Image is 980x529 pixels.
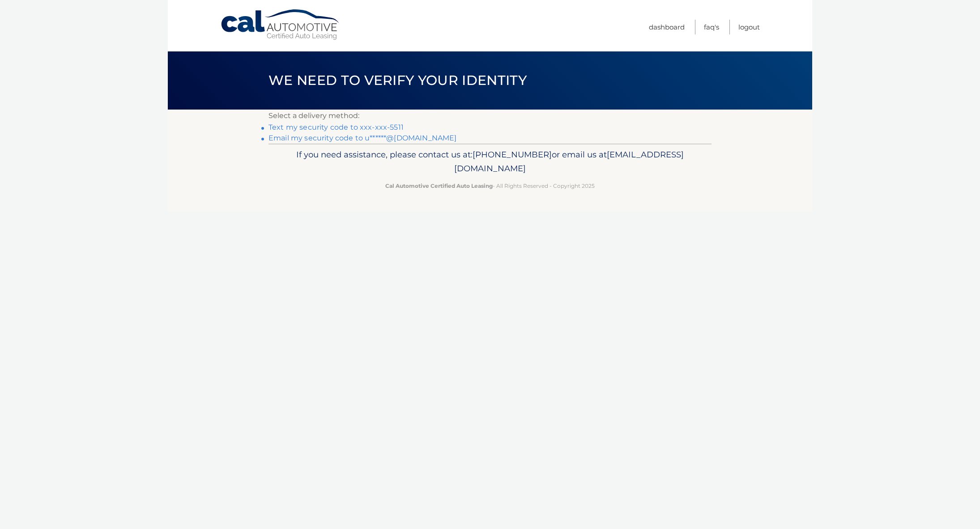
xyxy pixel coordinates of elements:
[268,72,527,89] span: We need to verify your identity
[704,20,719,34] a: FAQ's
[268,123,404,131] a: Text my security code to xxx-xxx-5511
[268,110,712,122] p: Select a delivery method:
[738,20,760,34] a: Logout
[649,20,685,34] a: Dashboard
[220,9,341,41] a: Cal Automotive
[385,182,493,189] strong: Cal Automotive Certified Auto Leasing
[268,134,457,142] a: Email my security code to u******@[DOMAIN_NAME]
[274,148,706,176] p: If you need assistance, please contact us at: or email us at
[473,149,552,160] span: [PHONE_NUMBER]
[274,181,706,190] p: - All Rights Reserved - Copyright 2025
